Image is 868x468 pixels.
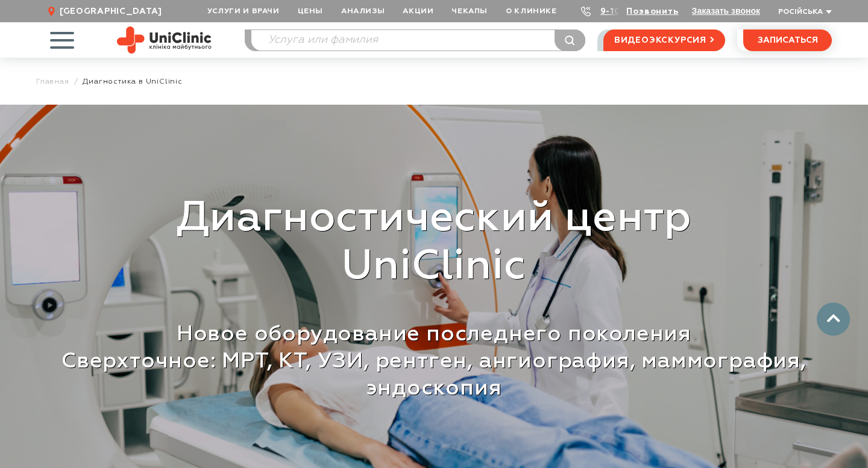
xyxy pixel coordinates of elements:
[45,321,823,402] p: Новое оборудование последнего поколения Сверхточное: МРТ, КТ, УЗИ, рентген, ангиография, маммогра...
[36,77,69,86] a: Главная
[45,195,823,291] p: Диагностический центр UniClinic
[251,30,585,51] input: Услуга или фамилия
[117,26,212,54] img: Site
[600,7,627,16] a: 9-103
[758,36,818,45] span: записаться
[778,8,823,16] span: Російська
[603,29,725,51] a: видеоэкскурсия
[626,7,678,16] a: Позвонить
[60,6,162,17] span: [GEOGRAPHIC_DATA]
[692,6,760,16] button: Заказать звонок
[614,30,706,51] span: видеоэкскурсия
[743,29,832,51] button: записаться
[83,77,182,86] span: Диагностика в UniClinic
[775,8,832,17] button: Російська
